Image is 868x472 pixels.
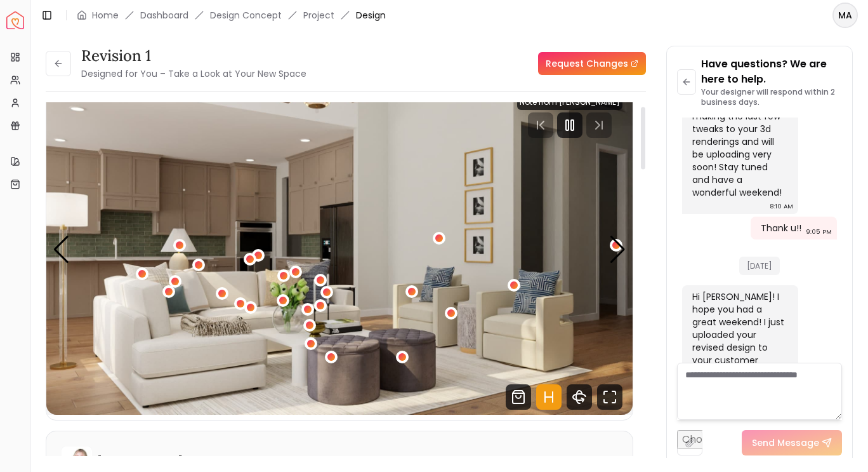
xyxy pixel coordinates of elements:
div: Next slide [609,236,626,264]
div: Hi [PERSON_NAME]! I hope you had a great weekend! I just uploaded your revised design to your cus... [692,290,786,392]
div: Previous slide [53,236,70,264]
div: Hi [PERSON_NAME]! Happy [DATE]! How exciting! I am making the last few tweaks to your 3d renderin... [692,72,786,199]
div: Note from [PERSON_NAME] [517,95,622,110]
div: Thank u!! [761,222,801,234]
span: Design [356,9,386,22]
div: Carousel [46,84,633,415]
button: MA [832,3,858,28]
div: 1 / 6 [46,84,633,415]
h3: Revision 1 [81,46,306,66]
svg: 360 View [567,384,592,410]
svg: Hotspots Toggle [536,384,562,410]
h6: [PERSON_NAME] [97,454,183,469]
img: Design Render 2 [46,84,633,415]
p: Have questions? We are here to help. [701,57,842,87]
small: Designed for You – Take a Look at Your New Space [81,67,306,80]
svg: Pause [562,118,577,133]
div: 8:10 AM [770,200,793,213]
a: Spacejoy [6,11,24,29]
svg: Fullscreen [597,384,622,410]
a: Dashboard [140,9,188,22]
span: MA [834,4,857,27]
nav: breadcrumb [77,9,386,22]
div: 9:05 PM [806,226,832,238]
span: [DATE] [739,257,780,275]
img: Spacejoy Logo [6,11,24,29]
p: Your designer will respond within 2 business days. [701,87,842,107]
a: Home [92,9,119,22]
svg: Shop Products from this design [506,384,531,410]
a: Project [303,9,334,22]
li: Design Concept [210,9,282,22]
a: Request Changes [538,52,646,75]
